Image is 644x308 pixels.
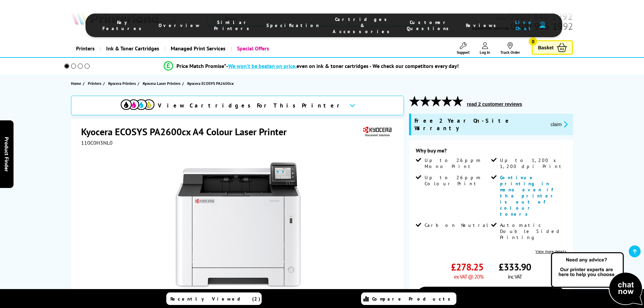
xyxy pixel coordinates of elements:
a: Basket 0 [532,40,573,55]
img: Open Live Chat window [549,251,644,307]
span: Kyocera Laser Printers [143,80,181,87]
span: 110C0H3NL0 [81,139,113,146]
a: Special Offers [231,40,274,57]
span: Specification [266,22,319,28]
a: Printers [71,40,100,57]
a: Kyocera Printers [108,80,138,87]
span: Free 2 Year On-Site Warranty [414,117,545,132]
span: Up to 26ppm Colour Print [425,174,490,187]
div: - even on ink & toner cartridges - We check our competitors every day! [226,63,459,69]
a: Kyocera ECOSYS PA2600cx [187,80,235,87]
span: Compare Products [372,296,454,302]
h1: Kyocera ECOSYS PA2600cx A4 Colour Laser Printer [81,125,293,138]
span: Overview [159,22,200,28]
span: Live Chat [513,19,536,31]
span: £333.90 [499,261,531,273]
img: View Cartridges [121,99,154,110]
span: Support [457,50,470,55]
a: Home [71,80,83,87]
span: 0 [529,37,537,46]
a: Printers [88,80,103,87]
span: Ink & Toner Cartridges [106,40,159,57]
button: promo-description [549,120,570,128]
a: Ink & Toner Cartridges [100,40,164,57]
span: Kyocera ECOSYS PA2600cx [187,80,234,87]
span: Up to 26ppm Mono Print [425,157,490,169]
button: read 2 customer reviews [465,101,524,107]
span: Basket [538,43,553,52]
span: Continue printing in mono even if the printer is out of colour toners [500,174,557,217]
a: Log In [480,42,490,55]
span: Kyocera Printers [108,80,136,87]
a: Add to Basket [416,287,566,306]
span: Log In [480,50,490,55]
img: Kyocera ECOSYS PA2600cx [172,160,305,292]
span: ex VAT @ 20% [454,273,483,280]
div: Why buy me? [416,147,566,157]
a: Recently Viewed (2) [166,292,262,305]
a: Managed Print Services [164,40,231,57]
span: View Cartridges For This Printer [158,102,344,109]
a: Track Order [500,42,520,55]
span: Key Features [102,19,145,31]
span: Home [71,80,81,87]
a: View more details [535,249,566,254]
img: Kyocera [362,125,393,138]
span: Automatic Double Sided Printing [500,222,565,240]
li: modal_Promise [55,60,568,72]
span: Reviews [466,22,500,28]
img: user-headset-duotone.svg [540,22,545,28]
span: We won’t be beaten on price, [228,63,296,69]
span: Cartridges & Accessories [333,16,393,34]
span: Printers [88,80,101,87]
span: Price Match Promise* [176,63,226,69]
span: Product Finder [3,137,10,171]
span: Recently Viewed (2) [170,296,261,302]
span: Up to 1,200 x 1,200 dpi Print [500,157,565,169]
a: Kyocera Laser Printers [143,80,182,87]
a: Compare Products [361,292,456,305]
span: Customer Questions [407,19,452,31]
span: inc VAT [508,273,522,280]
a: Support [457,42,470,55]
span: Similar Printers [214,19,253,31]
span: £278.25 [451,261,483,273]
span: Carbon Neutral [425,222,489,228]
